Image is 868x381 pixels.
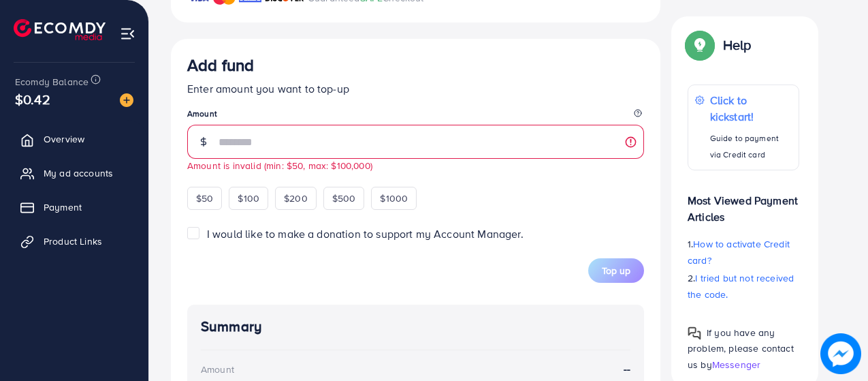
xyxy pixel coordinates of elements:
p: Enter amount you want to top-up [187,80,644,97]
img: menu [120,26,135,42]
span: I would like to make a donation to support my Account Manager. [207,226,524,241]
p: 2. [688,270,799,303]
div: Amount [201,363,234,376]
a: Product Links [10,228,138,255]
span: Top up [602,264,630,277]
span: $1000 [380,192,408,205]
span: Payment [44,200,82,214]
h4: Summary [201,318,630,335]
img: logo [14,19,106,40]
span: $0.42 [15,89,50,109]
span: Overview [44,132,84,146]
a: Payment [10,194,138,221]
span: $50 [196,192,213,205]
span: My ad accounts [44,166,113,180]
img: image [820,333,861,374]
span: I tried but not received the code. [688,271,794,301]
span: $100 [238,192,259,205]
span: Ecomdy Balance [15,75,89,89]
p: Click to kickstart! [710,92,792,125]
p: 1. [688,236,799,269]
img: image [120,93,133,107]
img: Popup guide [688,33,712,57]
a: My ad accounts [10,159,138,187]
span: $200 [284,192,308,205]
small: Amount is invalid (min: $50, max: $100,000) [187,159,372,172]
span: Messenger [712,357,760,371]
img: Popup guide [688,326,701,340]
span: If you have any problem, please contact us by [688,326,794,371]
legend: Amount [187,108,644,125]
span: $500 [332,192,356,205]
a: Overview [10,125,138,153]
strong: -- [624,361,630,377]
p: Guide to payment via Credit card [710,130,792,163]
p: Help [723,37,752,53]
span: Product Links [44,234,102,248]
span: How to activate Credit card? [688,237,790,267]
h3: Add fund [187,55,254,75]
p: Most Viewed Payment Articles [688,181,799,225]
button: Top up [588,258,644,283]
